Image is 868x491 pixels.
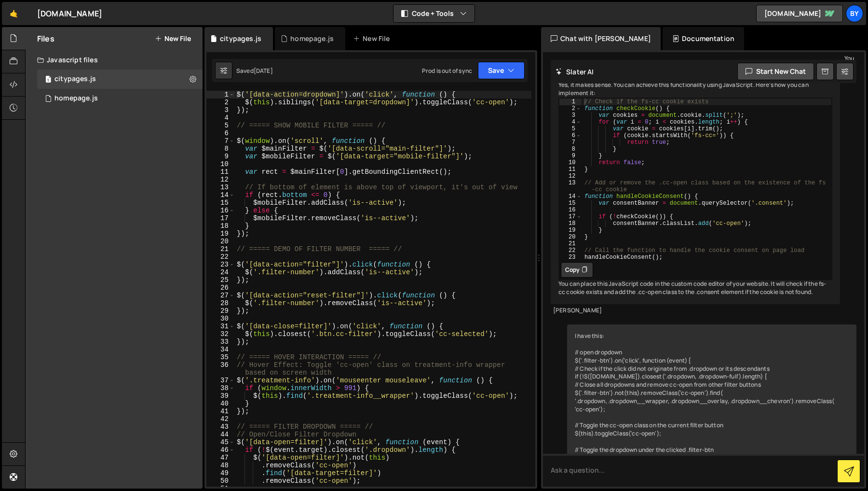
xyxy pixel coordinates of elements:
button: Copy [561,262,593,278]
div: 6615/12742.js [37,89,203,108]
div: 44 [206,431,235,438]
div: 45 [206,438,235,446]
div: Javascript files [26,50,203,70]
div: New File [353,34,393,43]
div: 16 [559,207,582,213]
div: 22 [206,253,235,261]
div: 11 [206,168,235,176]
div: 10 [206,160,235,168]
div: 46 [206,446,235,454]
div: 3 [206,106,235,114]
div: 34 [206,346,235,353]
div: 2 [206,98,235,106]
div: 20 [206,238,235,245]
div: 3 [559,112,582,119]
div: 36 [206,361,235,377]
div: 33 [206,338,235,346]
div: Saved [236,67,273,75]
div: [DOMAIN_NAME] [37,8,102,19]
div: [DATE] [254,67,273,75]
div: 13 [206,183,235,191]
div: 48 [206,462,235,469]
div: 6615/12744.js [37,70,203,89]
div: 41 [206,407,235,415]
div: 32 [206,330,235,338]
div: 8 [559,146,582,153]
div: 24 [206,268,235,276]
div: 21 [206,245,235,253]
div: 8 [206,145,235,153]
div: 14 [559,193,582,200]
div: Yes, it makes sense. You can achieve this functionality using JavaScript. Here's how you can impl... [551,73,840,304]
div: 47 [206,454,235,462]
a: [DOMAIN_NAME] [756,5,843,22]
div: 23 [206,261,235,268]
div: 19 [559,227,582,234]
div: 9 [206,153,235,160]
h2: Slater AI [556,67,594,76]
div: Documentation [663,27,744,50]
div: 14 [206,191,235,199]
div: 31 [206,323,235,330]
div: 15 [559,200,582,207]
div: 12 [559,173,582,180]
button: New File [155,35,191,42]
div: 7 [559,139,582,146]
div: citypages.js [220,34,261,43]
div: 1 [206,91,235,98]
div: 18 [206,222,235,230]
div: 17 [559,213,582,220]
div: 19 [206,230,235,238]
div: 35 [206,353,235,361]
div: 29 [206,307,235,315]
div: 18 [559,220,582,227]
div: 49 [206,469,235,477]
div: 15 [206,199,235,207]
div: 6 [559,132,582,139]
div: 13 [559,180,582,193]
div: 12 [206,176,235,183]
button: Code + Tools [393,5,475,22]
div: 22 [559,247,582,254]
div: 4 [206,114,235,122]
div: 9 [559,153,582,159]
div: 10 [559,159,582,166]
div: 5 [206,122,235,129]
div: 17 [206,214,235,222]
div: 7 [206,137,235,145]
div: 30 [206,315,235,323]
div: 28 [206,299,235,307]
div: [PERSON_NAME] [553,307,838,315]
div: 38 [206,384,235,392]
button: Save [478,62,525,79]
div: 42 [206,415,235,423]
div: 20 [559,234,582,240]
div: 40 [206,400,235,407]
div: 50 [206,477,235,485]
button: Start new chat [737,63,814,80]
div: 37 [206,377,235,384]
div: 39 [206,392,235,400]
a: 🤙 [2,2,26,25]
div: citypages.js [54,75,96,84]
div: 5 [559,126,582,132]
div: 27 [206,292,235,299]
div: homepage.js [54,94,98,103]
span: 1 [45,76,51,84]
div: You [570,53,854,63]
div: 1 [559,98,582,105]
div: 21 [559,240,582,247]
div: Chat with [PERSON_NAME] [541,27,661,50]
div: 23 [559,254,582,261]
div: 4 [559,119,582,126]
div: 26 [206,284,235,292]
a: By [846,5,863,22]
div: 2 [559,105,582,112]
div: homepage.js [290,34,334,43]
div: Prod is out of sync [422,67,472,75]
div: 11 [559,166,582,173]
div: 43 [206,423,235,431]
div: 6 [206,129,235,137]
h2: Files [37,33,54,44]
